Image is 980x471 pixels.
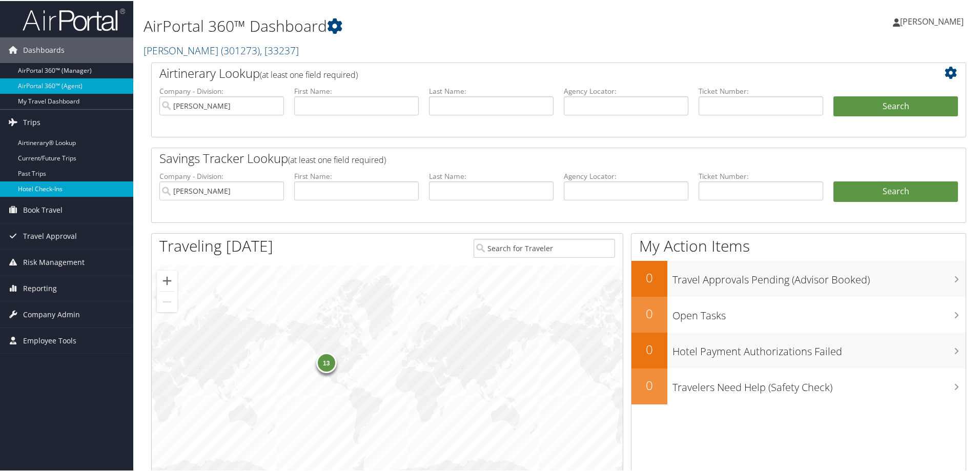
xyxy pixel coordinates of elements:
button: Search [833,95,958,116]
a: 0Hotel Payment Authorizations Failed [631,332,966,367]
input: search accounts [159,180,284,199]
h2: 0 [631,340,667,357]
button: Zoom out [157,291,177,311]
h1: Traveling [DATE] [159,234,273,256]
span: Employee Tools [23,327,76,353]
span: (at least one field required) [260,68,358,79]
h3: Open Tasks [672,302,966,322]
a: [PERSON_NAME] [144,43,299,56]
label: Last Name: [429,85,554,95]
h3: Travelers Need Help (Safety Check) [672,374,966,394]
h2: 0 [631,268,667,285]
label: Company - Division: [159,170,284,180]
span: Travel Approval [23,222,77,248]
span: Reporting [23,275,57,300]
h2: 0 [631,304,667,321]
label: Ticket Number: [699,85,823,95]
label: Agency Locator: [564,85,688,95]
h2: Savings Tracker Lookup [159,149,890,166]
span: (at least one field required) [288,153,386,165]
h2: 0 [631,376,667,393]
a: 0Open Tasks [631,296,966,332]
input: Search for Traveler [474,238,615,257]
span: Risk Management [23,249,85,274]
label: First Name: [294,170,419,180]
span: Dashboards [23,36,65,62]
span: ( 301273 ) [221,43,260,56]
img: airportal-logo.png [23,7,125,31]
span: , [ 33237 ] [260,43,299,56]
span: Book Travel [23,196,63,222]
label: First Name: [294,85,419,95]
a: [PERSON_NAME] [893,5,974,36]
a: 0Travel Approvals Pending (Advisor Booked) [631,260,966,296]
a: Search [833,180,958,201]
label: Ticket Number: [699,170,823,180]
a: 0Travelers Need Help (Safety Check) [631,367,966,403]
h3: Hotel Payment Authorizations Failed [672,338,966,358]
span: [PERSON_NAME] [900,15,964,26]
label: Agency Locator: [564,170,688,180]
div: 13 [316,352,336,372]
label: Last Name: [429,170,554,180]
span: Company Admin [23,301,80,326]
h2: Airtinerary Lookup [159,64,890,81]
button: Zoom in [157,270,177,290]
h1: AirPortal 360™ Dashboard [144,14,697,36]
h1: My Action Items [631,234,966,256]
span: Trips [23,109,40,134]
label: Company - Division: [159,85,284,95]
h3: Travel Approvals Pending (Advisor Booked) [672,267,966,286]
